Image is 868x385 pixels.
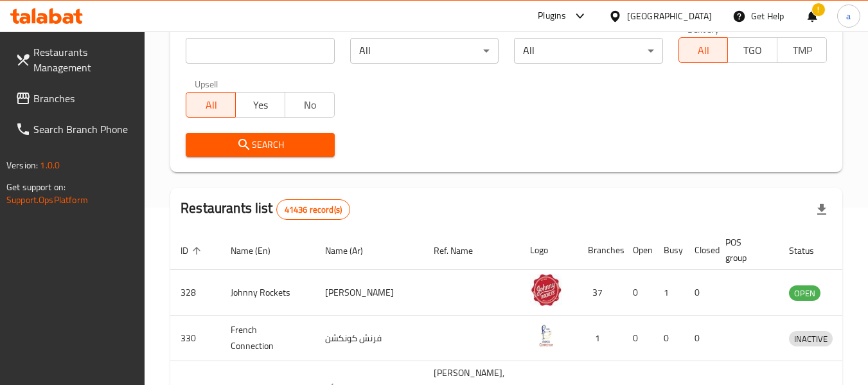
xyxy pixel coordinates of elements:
[195,79,218,88] label: Upsell
[733,41,772,60] span: TGO
[191,96,231,114] span: All
[186,92,236,118] button: All
[186,38,334,64] input: Search for restaurant name or ID..
[5,114,145,145] a: Search Branch Phone
[231,243,287,258] span: Name (En)
[520,231,578,270] th: Logo
[684,41,723,60] span: All
[5,37,145,83] a: Restaurants Management
[789,243,831,258] span: Status
[181,199,350,220] h2: Restaurants list
[687,24,720,33] label: Delivery
[578,231,623,270] th: Branches
[789,332,833,346] span: INACTIVE
[783,41,822,60] span: TMP
[678,37,729,63] button: All
[806,194,837,225] div: Export file
[578,316,623,361] td: 1
[220,316,315,361] td: French Connection
[530,319,562,352] img: French Connection
[777,37,827,63] button: TMP
[846,9,851,23] span: a
[315,270,423,316] td: [PERSON_NAME]
[789,285,820,301] div: OPEN
[627,9,712,23] div: [GEOGRAPHIC_DATA]
[434,243,490,258] span: Ref. Name
[725,235,763,265] span: POS group
[789,331,833,346] div: INACTIVE
[514,38,662,64] div: All
[684,270,715,316] td: 0
[6,192,88,208] a: Support.OpsPlatform
[325,243,380,258] span: Name (Ar)
[684,231,715,270] th: Closed
[235,92,285,118] button: Yes
[530,274,562,306] img: Johnny Rockets
[170,316,220,361] td: 330
[40,157,60,174] span: 1.0.0
[653,270,684,316] td: 1
[220,270,315,316] td: Johnny Rockets
[578,270,623,316] td: 37
[33,44,135,75] span: Restaurants Management
[290,96,330,114] span: No
[6,179,66,195] span: Get support on:
[277,204,350,216] span: 41436 record(s)
[6,157,38,174] span: Version:
[181,243,205,258] span: ID
[684,316,715,361] td: 0
[33,121,135,137] span: Search Branch Phone
[789,286,820,301] span: OPEN
[653,231,684,270] th: Busy
[653,316,684,361] td: 0
[727,37,777,63] button: TGO
[186,133,334,157] button: Search
[623,231,653,270] th: Open
[170,270,220,316] td: 328
[5,83,145,114] a: Branches
[285,92,335,118] button: No
[623,270,653,316] td: 0
[350,38,499,64] div: All
[315,316,423,361] td: فرنش كونكشن
[196,137,324,153] span: Search
[33,91,135,106] span: Branches
[623,316,653,361] td: 0
[538,8,566,24] div: Plugins
[241,96,280,114] span: Yes
[276,199,350,220] div: Total records count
